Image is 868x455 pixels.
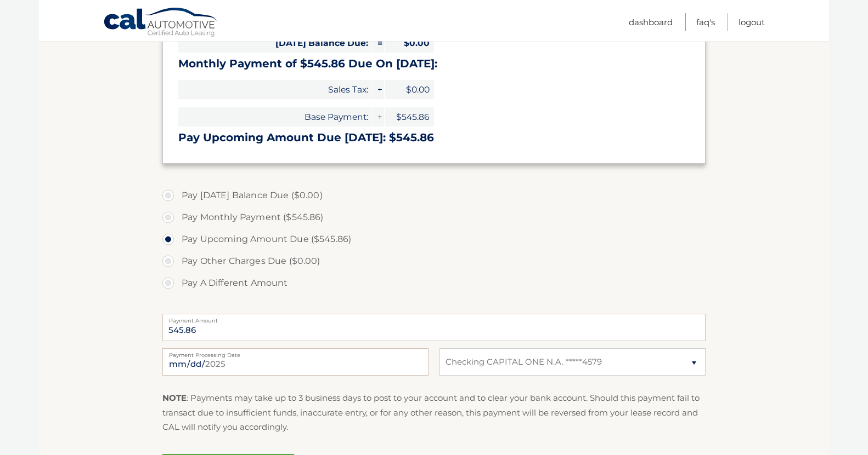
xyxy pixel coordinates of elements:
[178,33,373,53] span: [DATE] Balance Due:
[739,13,765,31] a: Logout
[162,206,706,228] label: Pay Monthly Payment ($545.86)
[162,348,429,376] input: Payment Date
[385,107,434,126] span: $545.86
[178,57,690,71] h3: Monthly Payment of $545.86 Due On [DATE]:
[162,391,706,434] p: : Payments may take up to 3 business days to post to your account and to clear your bank account....
[373,107,384,126] span: +
[162,314,706,341] input: Payment Amount
[178,131,690,145] h3: Pay Upcoming Amount Due [DATE]: $545.86
[178,107,373,126] span: Base Payment:
[162,228,706,250] label: Pay Upcoming Amount Due ($545.86)
[629,13,673,31] a: Dashboard
[162,393,187,403] strong: NOTE
[162,250,706,272] label: Pay Other Charges Due ($0.00)
[162,314,706,322] label: Payment Amount
[385,80,434,99] span: $0.00
[162,348,429,357] label: Payment Processing Date
[162,185,706,206] label: Pay [DATE] Balance Due ($0.00)
[373,80,384,99] span: +
[178,80,373,99] span: Sales Tax:
[696,13,715,31] a: FAQ's
[103,7,218,39] a: Cal Automotive
[373,33,384,53] span: =
[162,272,706,294] label: Pay A Different Amount
[385,33,434,53] span: $0.00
